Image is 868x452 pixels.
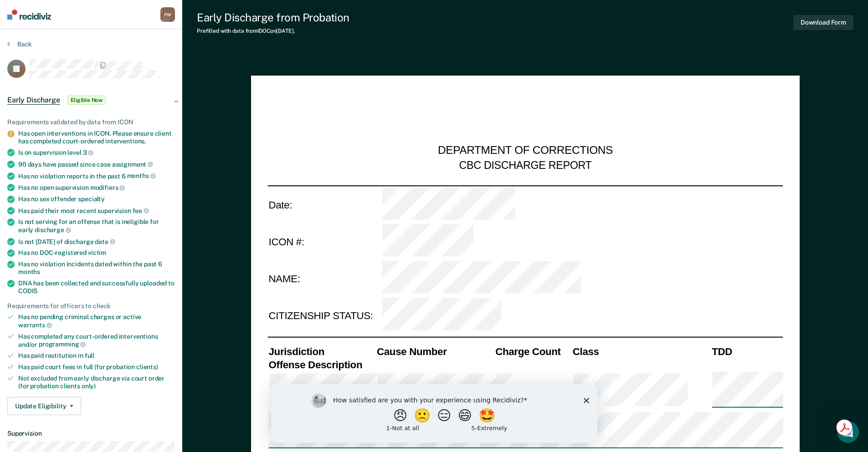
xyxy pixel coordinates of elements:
div: Has paid court fees in full (for probation [18,363,175,371]
div: CBC DISCHARGE REPORT [459,158,591,172]
dt: Supervision [7,430,175,437]
div: Prefilled with data from IDOC on [DATE] . [197,28,349,34]
td: NAME: [267,260,381,298]
iframe: Survey by Kim from Recidiviz [271,384,597,443]
div: Has no violation incidents dated within the past 6 [18,260,175,276]
button: PW [160,7,175,22]
span: programming [39,340,86,348]
div: DEPARTMENT OF CORRECTIONS [438,144,613,158]
div: P W [160,7,175,22]
div: Has paid their most recent supervision [18,207,175,215]
span: specialty [78,195,105,203]
span: only) [82,382,96,390]
th: Cause Number [375,345,494,358]
td: CITIZENSHIP STATUS: [267,298,381,335]
button: Back [7,40,32,48]
span: warrants [18,321,52,329]
div: Is not serving for an offense that is ineligible for early [18,218,175,234]
div: DNA has been collected and successfully uploaded to [18,279,175,295]
span: date [95,238,115,245]
div: Is not [DATE] of discharge [18,238,175,246]
div: Has no pending criminal charges or active [18,313,175,329]
div: Has no DOC-registered [18,249,175,257]
div: Early Discharge from Probation [197,11,349,24]
th: Offense Description [267,358,376,371]
th: Class [571,345,710,358]
span: victim [88,249,106,256]
span: discharge [35,226,71,234]
th: TDD [711,345,783,358]
div: Has completed any court-ordered interventions and/or [18,333,175,348]
div: Is on supervision level [18,148,175,157]
span: CODIS [18,287,37,295]
div: Requirements for officers to check [7,302,175,310]
div: Has open interventions in ICON. Please ensure client has completed court-ordered interventions. [18,130,175,145]
span: clients) [136,363,158,371]
td: Date: [267,185,381,223]
th: Jurisdiction [267,345,376,358]
div: Has paid restitution in [18,352,175,360]
div: 90 days have passed since case [18,160,175,168]
span: fee [133,207,149,214]
span: full [85,352,94,359]
span: months [127,172,156,179]
div: Has no open supervision [18,183,175,192]
span: Early Discharge [7,96,60,105]
button: Update Eligibility [7,397,81,415]
th: Charge Count [494,345,572,358]
img: Recidiviz [7,10,51,20]
button: Download Form [793,15,853,30]
div: Not excluded from early discharge via court order (for probation clients [18,375,175,390]
div: Requirements validated by data from ICON [7,118,175,126]
span: modifiers [90,184,125,191]
td: ICON #: [267,223,381,260]
span: 3 [83,149,94,156]
div: Has no violation reports in the past 6 [18,172,175,180]
span: assignment [112,161,153,168]
div: Has no sex offender [18,195,175,203]
span: Eligible Now [67,96,106,105]
span: months [18,268,40,275]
